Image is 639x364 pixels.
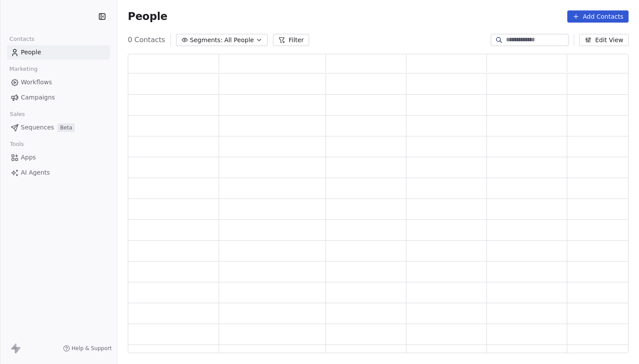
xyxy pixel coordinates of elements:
span: Apps [21,153,36,162]
span: Segments: [190,36,223,45]
a: Campaigns [7,90,110,105]
span: Tools [6,138,27,151]
a: Apps [7,150,110,165]
span: Campaigns [21,93,55,102]
a: Help & Support [63,345,112,352]
a: Workflows [7,75,110,89]
a: SequencesBeta [7,120,110,135]
button: Filter [273,34,309,46]
span: Sequences [21,123,54,132]
a: People [7,45,110,60]
span: Help & Support [72,345,112,352]
a: AI Agents [7,165,110,180]
span: All People [224,36,254,45]
span: Contacts [6,33,38,46]
span: People [128,10,167,23]
span: 0 Contacts [128,35,165,45]
span: Workflows [21,78,52,87]
span: Sales [6,108,29,121]
button: Edit View [579,34,629,46]
span: AI Agents [21,168,50,177]
button: Add Contacts [567,10,629,23]
span: Marketing [6,63,41,76]
span: People [21,48,41,57]
span: Beta [57,123,75,132]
